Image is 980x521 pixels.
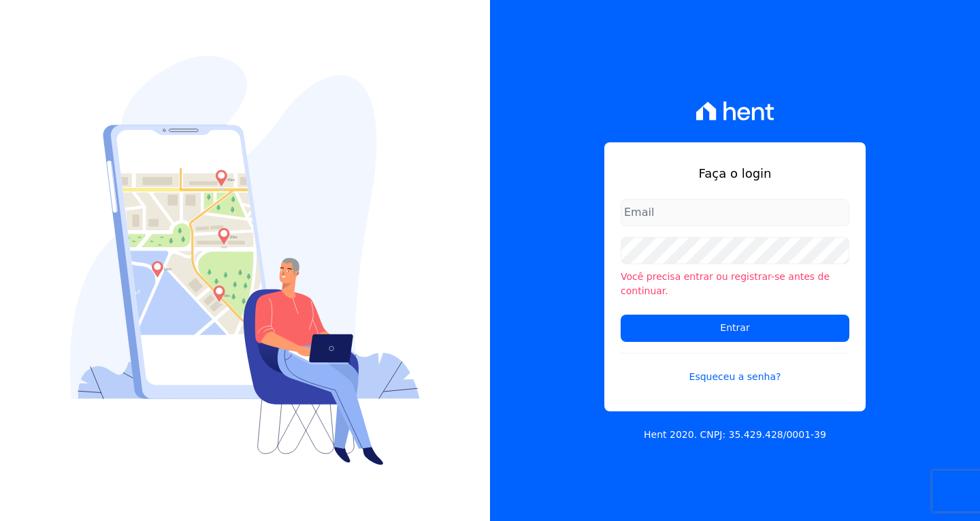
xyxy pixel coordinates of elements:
li: Você precisa entrar ou registrar-se antes de continuar. [621,270,849,298]
input: Email [621,199,849,226]
input: Entrar [621,315,849,342]
img: Login [70,56,420,465]
a: Esqueceu a senha? [621,353,849,384]
p: Hent 2020. CNPJ: 35.429.428/0001-39 [644,428,826,442]
h1: Faça o login [621,164,849,183]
